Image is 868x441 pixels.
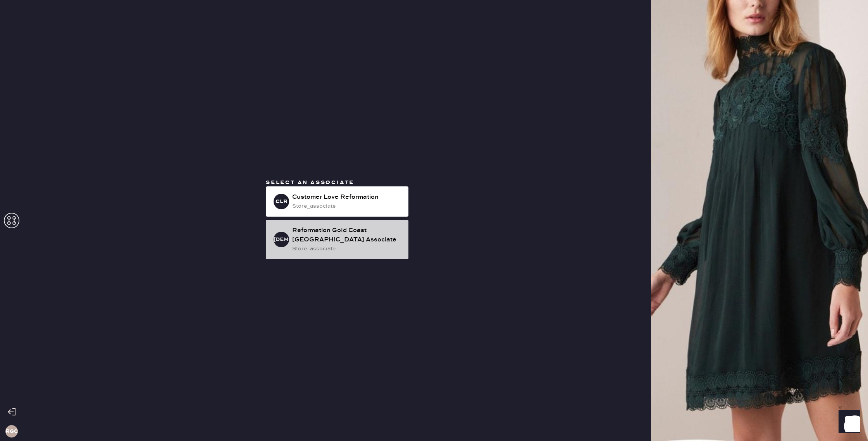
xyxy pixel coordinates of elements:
[274,237,289,242] h3: [DEMOGRAPHIC_DATA]
[292,245,402,253] div: store_associate
[5,429,18,434] h3: RGCC
[831,406,865,439] iframe: Front Chat
[276,199,288,204] h3: CLR
[292,202,402,210] div: store_associate
[266,179,354,186] span: Select an associate
[292,193,402,202] div: Customer Love Reformation
[292,226,402,245] div: Reformation Gold Coast [GEOGRAPHIC_DATA] Associate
